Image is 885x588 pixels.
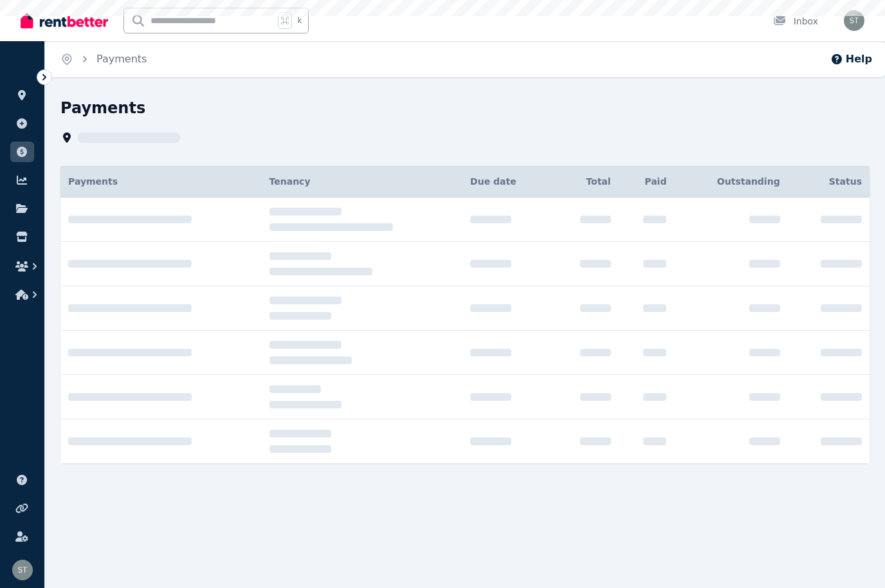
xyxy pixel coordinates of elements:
th: Outstanding [674,166,787,198]
img: RentBetter [21,11,108,30]
img: Samantha Thomas [844,10,864,31]
img: Samantha Thomas [12,560,33,580]
th: Status [788,166,870,198]
th: Total [551,166,618,198]
th: Tenancy [262,166,463,198]
button: Help [830,51,872,67]
th: Due date [462,166,551,198]
div: Inbox [773,15,818,28]
iframe: Intercom live chat [841,544,872,575]
th: Paid [619,166,675,198]
span: Payments [68,176,118,187]
span: k [297,15,302,26]
a: Payments [96,53,147,65]
nav: Breadcrumb [45,41,162,77]
h1: Payments [60,98,145,118]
